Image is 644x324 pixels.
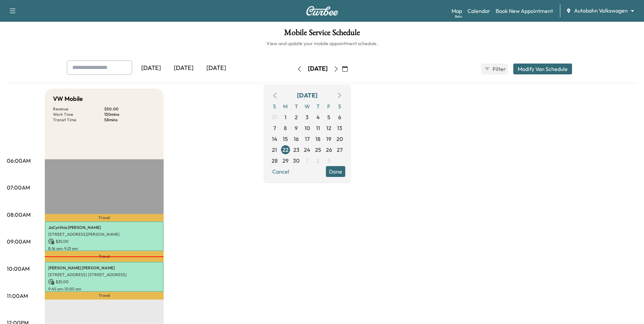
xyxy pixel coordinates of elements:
span: 30 [293,157,299,165]
a: MapBeta [452,7,462,15]
span: F [324,101,334,112]
p: 9:45 am - 10:50 am [48,286,160,292]
span: 26 [326,146,332,154]
span: 4 [316,113,320,121]
span: 23 [293,146,299,154]
div: Beta [455,14,462,19]
p: 8:16 am - 9:21 am [48,246,160,251]
span: 15 [283,135,288,143]
span: Autobahn Volkswagen [574,7,628,15]
span: 24 [304,146,310,154]
span: 7 [273,124,276,132]
span: 12 [326,124,331,132]
p: Transit Time [53,117,104,123]
span: 6 [338,113,341,121]
p: Work Time [53,112,104,117]
span: 27 [337,146,343,154]
span: 2 [295,113,298,121]
p: $ 25.00 [48,279,160,285]
a: Calendar [467,7,490,15]
p: [PERSON_NAME] [PERSON_NAME] [48,265,160,271]
span: 8 [284,124,287,132]
div: [DATE] [308,65,328,73]
span: W [302,101,313,112]
h1: Mobile Service Schedule [7,29,637,40]
span: 21 [272,146,277,154]
h5: VW Mobile [53,94,83,104]
p: [STREET_ADDRESS] [STREET_ADDRESS] [48,272,160,277]
p: Travel [45,214,164,221]
p: Revenue [53,106,104,112]
button: Filter [481,64,508,74]
span: S [269,101,280,112]
span: 22 [282,146,289,154]
p: Travel [45,251,164,262]
span: 5 [327,113,330,121]
div: [DATE] [167,60,200,76]
span: Filter [493,65,505,73]
span: 10 [305,124,310,132]
span: S [334,101,345,112]
p: [STREET_ADDRESS][PERSON_NAME] [48,232,160,237]
div: [DATE] [200,60,233,76]
p: 07:00AM [7,183,30,192]
span: 16 [294,135,299,143]
span: M [280,101,291,112]
span: 1 [284,113,287,121]
button: Cancel [269,166,292,177]
span: 28 [272,157,278,165]
button: Done [326,166,345,177]
span: 19 [326,135,331,143]
span: T [313,101,324,112]
span: 13 [337,124,342,132]
span: 1 [306,157,308,165]
span: 29 [282,157,289,165]
span: 25 [315,146,321,154]
p: 09:00AM [7,237,31,246]
span: 2 [316,157,319,165]
p: 11:00AM [7,292,28,300]
span: T [291,101,302,112]
div: [DATE] [297,91,317,100]
div: [DATE] [135,60,167,76]
a: Book New Appointment [496,7,553,15]
p: 130 mins [104,112,155,117]
button: Modify Van Schedule [513,64,572,74]
p: 08:00AM [7,211,31,219]
span: 3 [327,157,330,165]
span: 17 [305,135,310,143]
span: 31 [272,113,277,121]
p: $ 50.00 [104,106,155,112]
span: 20 [336,135,343,143]
h6: View and update your mobile appointment schedule. [7,40,637,47]
p: $ 25.00 [48,238,160,245]
span: 9 [295,124,298,132]
p: JaCynthia [PERSON_NAME] [48,225,160,230]
span: 18 [315,135,320,143]
span: 14 [272,135,277,143]
p: 10:00AM [7,265,30,273]
span: 3 [306,113,309,121]
p: 58 mins [104,117,155,123]
p: 06:00AM [7,157,31,165]
p: Travel [45,292,164,300]
span: 11 [316,124,320,132]
img: Curbee Logo [306,6,338,16]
